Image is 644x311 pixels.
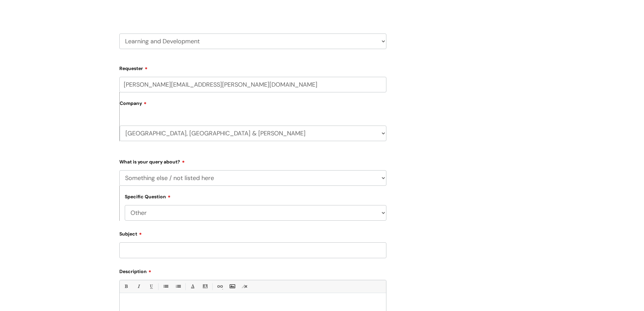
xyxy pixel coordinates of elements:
label: Subject [119,229,386,237]
a: 1. Ordered List (Ctrl-Shift-8) [174,282,182,291]
a: Remove formatting (Ctrl-\) [240,282,249,291]
label: Specific Question [125,193,171,200]
a: Link [215,282,224,291]
label: Description [119,266,386,274]
a: Italic (Ctrl-I) [134,282,143,291]
label: Requester [119,63,386,71]
a: Back Color [201,282,209,291]
a: Font Color [188,282,197,291]
label: What is your query about? [119,157,386,165]
input: Email [119,77,386,92]
a: Underline(Ctrl-U) [147,282,155,291]
label: Company [120,98,386,113]
a: Bold (Ctrl-B) [122,282,130,291]
a: • Unordered List (Ctrl-Shift-7) [161,282,170,291]
a: Insert Image... [228,282,236,291]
